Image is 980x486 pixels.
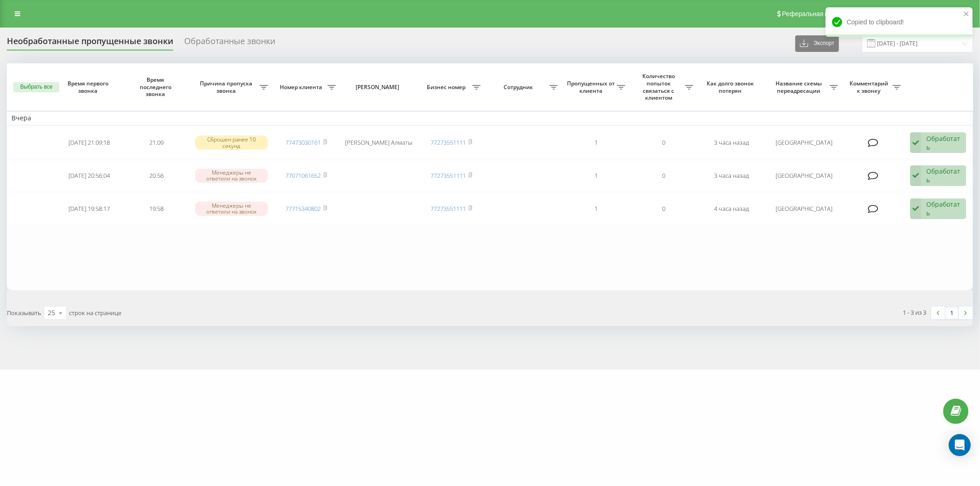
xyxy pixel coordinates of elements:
td: 4 часа назад [698,193,765,224]
td: 20:56 [123,160,190,192]
a: 77071061652 [285,171,321,180]
td: [GEOGRAPHIC_DATA] [765,127,843,158]
td: 3 часа назад [698,160,765,192]
td: [PERSON_NAME] Алматы [340,127,418,158]
span: Бизнес номер [422,84,472,91]
div: 1 - 3 из 3 [903,308,927,317]
span: Как долго звонок потерян [705,80,758,94]
td: 1 [562,127,630,158]
div: Обработать [926,167,961,184]
button: close [963,10,970,19]
span: [PERSON_NAME] [348,84,409,91]
span: Номер клиента [277,84,327,91]
td: [DATE] 21:09:18 [55,127,123,158]
a: 77273551111 [431,138,466,147]
span: Время первого звонка [63,80,115,94]
span: строк на странице [69,309,121,317]
div: Необработанные пропущенные звонки [7,36,173,51]
a: 77273551111 [431,171,466,180]
td: [GEOGRAPHIC_DATA] [765,160,843,192]
span: Реферальная программа [782,10,857,17]
span: Сотрудник [490,84,549,91]
td: 3 часа назад [698,127,765,158]
span: Количество попыток связаться с клиентом [634,73,685,101]
span: Время последнего звонка [130,76,183,98]
td: [GEOGRAPHIC_DATA] [765,193,843,224]
span: Название схемы переадресации [770,80,830,94]
td: Вчера [7,111,973,125]
div: Обработанные звонки [184,36,275,51]
a: 1 [945,306,959,319]
a: 77715340802 [285,204,321,213]
td: 1 [562,160,630,192]
td: 0 [630,127,697,158]
div: Open Intercom Messenger [949,434,971,456]
div: 25 [48,308,55,317]
td: 0 [630,193,697,224]
span: Показывать [7,309,41,317]
span: Комментарий к звонку [847,80,893,94]
div: Менеджеры не ответили на звонок [195,202,268,215]
td: 1 [562,193,630,224]
div: Менеджеры не ответили на звонок [195,169,268,182]
td: 0 [630,160,697,192]
td: 21:09 [123,127,190,158]
span: Причина пропуска звонка [195,80,260,94]
button: Выбрать все [13,82,59,92]
td: [DATE] 19:58:17 [55,193,123,224]
div: Обработать [926,134,961,152]
div: Copied to clipboard! [826,7,973,37]
span: Пропущенных от клиента [567,80,617,94]
div: Обработать [926,200,961,217]
button: Экспорт [795,35,839,52]
td: [DATE] 20:56:04 [55,160,123,192]
div: Сброшен ранее 10 секунд [195,136,268,149]
a: 77273551111 [431,204,466,213]
a: 77473030161 [285,138,321,147]
td: 19:58 [123,193,190,224]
